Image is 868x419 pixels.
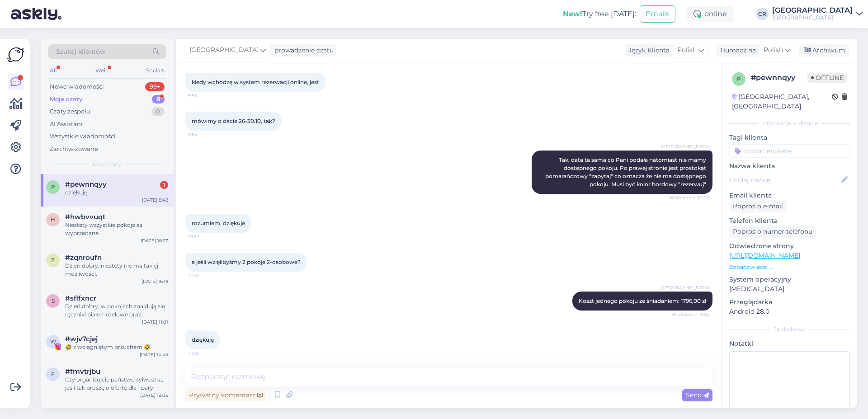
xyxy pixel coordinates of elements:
div: Informacje o kliencie [729,119,850,127]
span: Widziane ✓ 11:02 [671,311,710,318]
div: online [686,6,734,22]
p: System operacyjny [729,275,850,284]
span: dziękuję [192,336,214,343]
span: Tak, data ta sama co Pani podała natomiast nie mamy dostępnego pokoju. Po prawej stronie jest pro... [545,156,708,188]
span: [GEOGRAPHIC_DATA] [189,45,259,55]
span: 10:57 [188,233,222,240]
div: [DATE] 8:48 [142,197,168,203]
div: 8 [152,95,165,104]
b: New! [563,9,582,18]
div: prowadzenie czatu [271,46,334,55]
span: #wjv7cjej [65,335,98,343]
div: [GEOGRAPHIC_DATA] [772,14,853,21]
div: Socials [144,65,166,76]
div: Poproś o numer telefonu [729,226,816,238]
span: 11:00 [188,272,222,279]
div: Dzień dobry, w pokojach znajdują się ręczniki białe-hotelowe oraz niebieskie-basenowe. [65,302,168,319]
input: Dodaj nazwę [730,175,840,185]
span: Send [686,391,709,399]
span: w [50,338,56,345]
div: Nowe wiadomości [50,82,104,91]
span: s [52,297,55,304]
div: Czaty zespołu [50,107,90,116]
p: Tagi klienta [729,133,850,142]
span: mówimy o dacie 26-30.10, tak? [192,118,275,124]
div: Tłumacz na [716,46,756,55]
span: Moje czaty [93,160,122,169]
div: CR [756,8,769,20]
span: kiedy wchodzę w system rezerwacji online, jest [192,79,319,85]
div: Archiwum [799,44,849,56]
span: [GEOGRAPHIC_DATA] [660,284,710,291]
span: Offline [807,73,847,83]
span: #hwbvvuqt [65,213,105,221]
p: Notatki [729,339,850,348]
input: Dodać etykietę [729,144,850,158]
div: Web [94,65,109,76]
span: p [51,184,55,190]
div: 0 [151,107,165,116]
span: p [737,75,741,82]
div: dziękuję [65,188,168,197]
button: Emails [640,5,675,23]
div: Czy organizujcie państwo sylwestra, jeśli tak proszę o ofertę dla 1 pary. [65,376,168,392]
span: f [51,371,55,377]
div: Niestety wszystkie pokoje są wyprzedane. [65,221,168,237]
div: 99+ [145,82,165,91]
p: Email klienta [729,191,850,200]
p: Android 28.0 [729,307,850,316]
div: Moje czaty [50,95,83,104]
div: 1 [160,181,168,189]
span: h [51,216,55,223]
span: #fmvtrjbu [65,367,100,376]
div: Dzień dobry, niestety nie ma takiej możliwości. [65,262,168,278]
div: All [48,65,58,76]
div: Wszystkie wiadomości [50,132,116,141]
span: 9:55 [188,92,222,99]
p: Odwiedzone strony [729,241,850,251]
div: # pewnnqyy [751,72,807,83]
div: [DATE] 19:06 [140,392,168,399]
a: [URL][DOMAIN_NAME] [729,251,800,259]
span: #sflfxncr [65,294,96,302]
div: Język Klienta [625,46,670,55]
div: [DATE] 11:01 [142,319,168,325]
span: Koszt jednego pokoju ze śniadaniem: 1796,00 zł [579,297,706,304]
div: [DATE] 16:19 [142,278,168,285]
div: [DATE] 16:27 [141,237,168,244]
div: Prywatny komentarz [185,389,266,401]
div: AI Assistant [50,120,83,129]
div: [GEOGRAPHIC_DATA], [GEOGRAPHIC_DATA] [732,92,832,111]
span: Szukaj klientów [56,47,105,56]
div: Poproś o e-mail [729,200,787,212]
div: Dodatkowy [729,325,850,334]
span: rozumiem, dziękuję [192,220,245,226]
img: Askly Logo [7,46,24,63]
a: [GEOGRAPHIC_DATA][GEOGRAPHIC_DATA] [772,7,863,21]
span: z [51,257,55,264]
div: Zarchiwizowane [50,145,98,154]
div: Try free [DATE]: [563,9,636,19]
p: Telefon klienta [729,216,850,226]
span: 9:55 [188,131,222,138]
span: [GEOGRAPHIC_DATA] [660,143,710,150]
p: Nazwa klienta [729,161,850,171]
div: 🤣 z wciągniętym brzuchem 🤣 [65,343,168,351]
span: a jeśli wzięlibyśmy 2 pokoje 2-osobowe? [192,259,301,265]
span: Polish [764,45,783,55]
span: #pewnnqyy [65,180,107,188]
span: Polish [677,45,697,55]
span: 11:08 [188,350,222,357]
p: [MEDICAL_DATA] [729,284,850,294]
p: Zobacz więcej ... [729,263,850,271]
div: [GEOGRAPHIC_DATA] [772,7,853,14]
span: #zqnroufn [65,254,102,262]
span: Widziane ✓ 10:00 [670,194,710,201]
div: [DATE] 14:43 [140,351,168,358]
p: Przeglądarka [729,297,850,307]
